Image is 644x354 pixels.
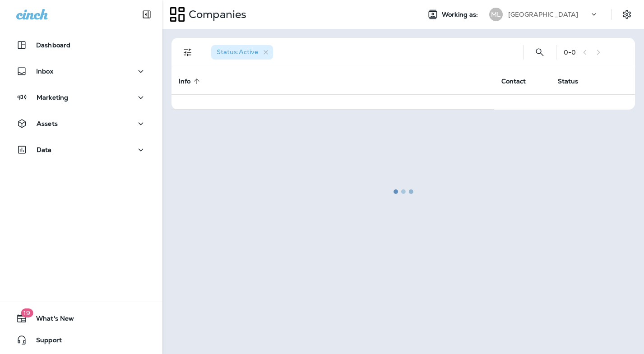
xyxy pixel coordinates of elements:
button: Support [9,331,153,349]
p: Data [37,146,52,153]
button: Data [9,141,153,159]
button: Settings [619,6,635,23]
p: Companies [185,8,246,21]
button: Dashboard [9,36,153,54]
span: Working as: [442,11,480,18]
button: Assets [9,115,153,133]
p: Marketing [37,94,68,101]
p: Assets [37,120,58,127]
span: 19 [21,308,33,317]
span: Support [27,336,62,347]
button: Inbox [9,62,153,80]
p: Dashboard [36,41,70,49]
div: ML [489,8,503,21]
button: Collapse Sidebar [134,5,159,23]
p: [GEOGRAPHIC_DATA] [508,11,578,18]
p: Inbox [36,68,53,75]
button: Marketing [9,88,153,106]
button: 19What's New [9,309,153,327]
span: What's New [27,315,74,326]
